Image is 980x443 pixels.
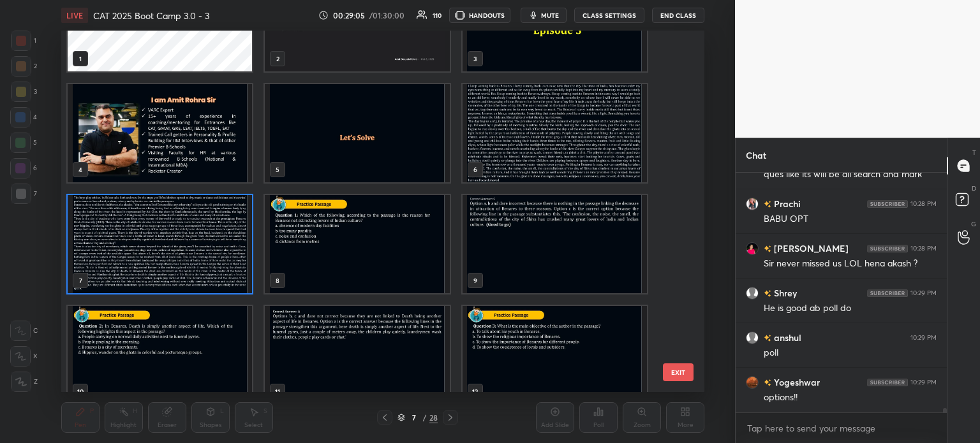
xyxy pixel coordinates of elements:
div: Z [11,372,38,392]
img: 17597682581NE82E.pdf [462,84,646,182]
img: 4P8fHbbgJtejmAAAAAElFTkSuQmCC [867,289,908,297]
div: X [10,346,38,367]
img: default.png [746,287,759,300]
img: no-rating-badge.077c3623.svg [764,245,771,252]
img: no-rating-badge.077c3623.svg [764,201,771,208]
p: D [972,184,976,193]
img: no-rating-badge.077c3623.svg [764,335,771,342]
div: poll [764,347,937,359]
div: LIVE [61,8,88,23]
div: Sir never missed us LOL hena akash ? [764,258,937,270]
img: 17597682581NE82E.pdf [462,195,646,293]
img: 97a79b14be4b4dcab394e82cb6b3a628.jpg [746,242,759,255]
h6: Shrey [771,286,797,300]
div: 10:29 PM [910,379,937,386]
div: 7 [408,414,420,421]
img: 4P8fHbbgJtejmAAAAAElFTkSuQmCC [867,379,908,386]
img: 4P8fHbbgJtejmAAAAAElFTkSuQmCC [867,200,908,208]
img: 17597682581NE82E.pdf [462,306,646,404]
button: End Class [652,8,704,23]
img: no-rating-badge.077c3623.svg [764,379,771,386]
button: mute [521,8,567,23]
div: / [423,414,427,421]
div: options!! [764,391,937,404]
img: 4P8fHbbgJtejmAAAAAElFTkSuQmCC [867,245,908,252]
img: 17597682581NE82E.pdf [68,306,252,404]
h6: Prachi [771,197,801,210]
img: 17597682581NE82E.pdf [265,306,449,404]
img: 17597682581NE82E.pdf [68,195,252,293]
div: BABU OPT [764,213,937,226]
h4: CAT 2025 Boot Camp 3.0 - 3 [93,10,209,22]
div: grid [61,31,682,392]
div: He is good ab poll do [764,302,937,315]
div: 110 [433,12,442,18]
div: 10:29 PM [910,289,937,297]
img: no-rating-badge.077c3623.svg [764,290,771,297]
div: 6 [10,158,37,178]
img: 17597682581NE82E.pdf [265,195,449,293]
div: 7 [11,184,37,204]
div: 2 [11,56,37,76]
span: mute [541,11,559,20]
img: 17597682581NE82E.pdf [68,84,252,182]
img: ccfb6cedce394ab38c413dac2608b524.jpg [746,198,759,210]
button: CLASS SETTINGS [574,8,644,23]
p: G [971,219,976,229]
h6: [PERSON_NAME] [771,242,849,255]
div: 10:28 PM [910,245,937,252]
div: 4 [10,107,37,127]
div: 10:28 PM [910,200,937,208]
div: 1 [11,31,36,51]
div: grid [736,173,947,412]
div: 3 [11,82,37,102]
h6: Yogeshwar [771,375,820,389]
button: EXIT [663,363,694,381]
p: Chat [736,138,776,172]
div: 5 [10,133,37,153]
img: 1840306100e4438ea36565cac13b7f51.jpg [746,376,759,389]
button: HANDOUTS [449,8,510,23]
div: 28 [429,412,438,423]
h6: anshul [771,331,801,344]
p: T [972,148,976,157]
div: 10:29 PM [910,334,937,342]
img: 17597682581NE82E.pdf [265,84,449,182]
img: default.png [746,331,759,344]
div: C [10,321,38,341]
